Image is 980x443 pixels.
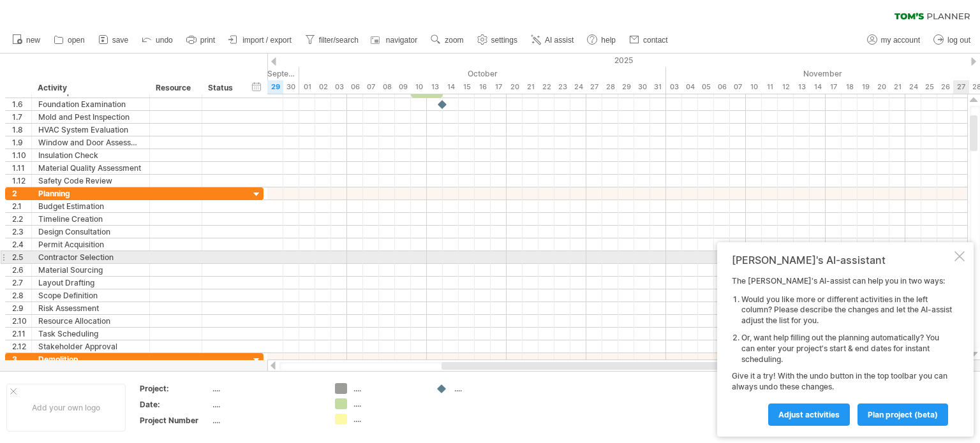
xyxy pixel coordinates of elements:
div: Monday, 13 October 2025 [427,80,443,94]
div: Demolition [38,353,143,365]
span: filter/search [319,36,359,45]
div: Wednesday, 19 November 2025 [857,80,873,94]
div: Tuesday, 11 November 2025 [762,80,778,94]
span: help [601,36,616,45]
li: Or, want help filling out the planning automatically? You can enter your project's start & end da... [741,333,952,365]
a: navigator [369,32,421,48]
span: log out [947,36,970,45]
div: .... [454,383,524,394]
div: Wednesday, 29 October 2025 [618,80,634,94]
span: navigator [386,36,417,45]
div: 2.12 [12,340,31,352]
div: Wednesday, 26 November 2025 [937,80,953,94]
div: Resource Allocation [38,315,143,327]
span: import / export [242,36,292,45]
a: Adjust activities [768,403,850,426]
div: .... [212,383,320,394]
div: Monday, 27 October 2025 [586,80,602,94]
div: 3 [12,353,31,365]
div: Thursday, 20 November 2025 [873,80,889,94]
span: zoom [445,36,463,45]
div: Mold and Pest Inspection [38,111,143,123]
div: 1.10 [12,149,31,161]
div: Window and Door Assessment [38,136,143,149]
div: Thursday, 13 November 2025 [794,80,810,94]
div: Tuesday, 7 October 2025 [363,80,379,94]
div: Friday, 10 October 2025 [411,80,427,94]
div: Thursday, 23 October 2025 [554,80,570,94]
div: Thursday, 2 October 2025 [315,80,331,94]
div: 2.4 [12,238,31,251]
div: 2.9 [12,302,31,314]
div: Contractor Selection [38,251,143,263]
div: .... [212,415,320,426]
div: Stakeholder Approval [38,340,143,352]
div: Activity [38,82,142,94]
div: Add your own logo [6,384,126,432]
div: Monday, 20 October 2025 [507,80,523,94]
div: Planning [38,187,143,200]
a: undo [138,32,177,48]
a: open [50,32,89,48]
a: AI assist [528,32,577,48]
span: AI assist [545,36,574,45]
a: settings [474,32,521,48]
div: Wednesday, 22 October 2025 [538,80,554,94]
div: 2.7 [12,277,31,289]
div: 1.9 [12,136,31,149]
div: The [PERSON_NAME]'s AI-assist can help you in two ways: Give it a try! With the undo button in th... [732,276,952,425]
div: Thursday, 27 November 2025 [953,80,969,94]
div: Tuesday, 18 November 2025 [842,80,857,94]
div: Scope Definition [38,289,143,301]
div: Thursday, 6 November 2025 [714,80,730,94]
div: 1.7 [12,111,31,123]
div: Thursday, 30 October 2025 [634,80,650,94]
span: Adjust activities [778,410,840,419]
div: Date: [140,399,210,410]
div: 2.3 [12,226,31,238]
a: filter/search [302,32,362,48]
div: Design Consultation [38,226,143,238]
div: Friday, 21 November 2025 [889,80,905,94]
div: Layout Drafting [38,277,143,289]
div: Monday, 24 November 2025 [905,80,921,94]
div: Permit Acquisition [38,238,143,251]
div: Monday, 6 October 2025 [347,80,363,94]
li: Would you like more or different activities in the left column? Please describe the changes and l... [741,294,952,326]
div: 2.1 [12,200,31,212]
div: 2.6 [12,264,31,276]
div: Wednesday, 1 October 2025 [299,80,315,94]
div: Foundation Examination [38,98,143,110]
div: Monday, 17 November 2025 [826,80,842,94]
div: Task Scheduling [38,328,143,340]
div: Friday, 24 October 2025 [570,80,586,94]
a: zoom [427,32,467,48]
div: Tuesday, 30 September 2025 [283,80,299,94]
span: save [112,36,128,45]
div: 1.12 [12,175,31,187]
span: undo [156,36,173,45]
div: Safety Code Review [38,175,143,187]
div: Friday, 17 October 2025 [491,80,507,94]
div: .... [212,399,320,410]
div: Tuesday, 14 October 2025 [443,80,459,94]
div: 2.11 [12,328,31,340]
div: Friday, 31 October 2025 [650,80,666,94]
div: HVAC System Evaluation [38,124,143,136]
div: 1.11 [12,162,31,174]
div: Status [208,82,236,94]
div: Monday, 10 November 2025 [746,80,762,94]
div: Wednesday, 12 November 2025 [778,80,794,94]
a: my account [864,32,924,48]
div: October 2025 [299,67,666,80]
div: Thursday, 9 October 2025 [395,80,411,94]
div: 2.8 [12,289,31,301]
div: .... [353,383,423,394]
div: Material Sourcing [38,264,143,276]
div: Risk Assessment [38,302,143,314]
span: plan project (beta) [868,410,938,419]
div: Wednesday, 5 November 2025 [698,80,714,94]
div: Wednesday, 8 October 2025 [379,80,395,94]
div: .... [353,398,423,409]
span: my account [881,36,920,45]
